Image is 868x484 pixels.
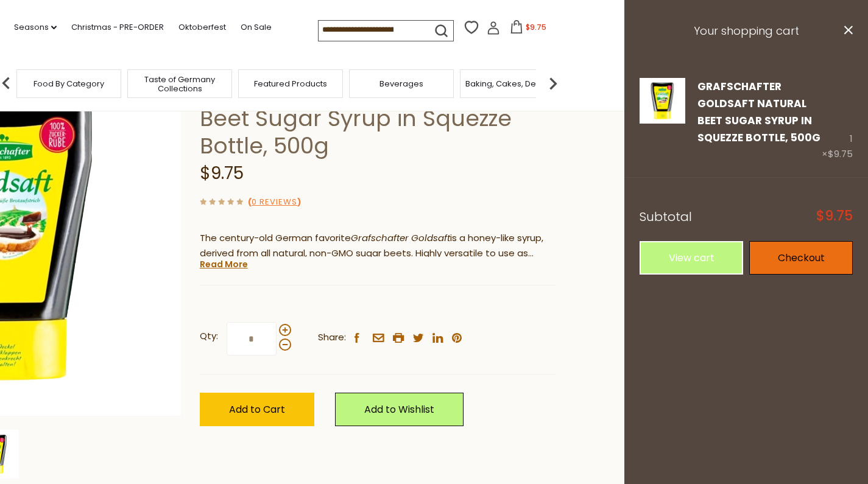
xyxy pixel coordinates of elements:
h1: Grafschafter Goldsaft Natural Beet Sugar Syrup in Squezze Bottle, 500g [200,77,556,160]
button: $9.75 [503,20,554,38]
a: Read More [200,258,248,270]
a: Christmas - PRE-ORDER [71,21,164,34]
a: View cart [640,241,743,275]
span: $9.75 [816,209,853,223]
a: Add to Wishlist [335,393,464,426]
p: The century-old German favorite is a honey-like syrup, derived from all natural, non-GMO sugar be... [200,231,556,261]
span: Subtotal [640,208,692,225]
a: Checkout [749,241,853,275]
a: 0 Reviews [252,196,297,209]
input: Qty: [227,322,277,356]
a: Seasons [14,21,57,34]
strong: Qty: [200,329,218,344]
span: Share: [318,330,346,345]
a: Featured Products [254,79,327,88]
em: Grafschafter Goldsaft [351,231,450,244]
a: Food By Category [34,79,104,88]
img: next arrow [541,71,565,96]
a: Grafschafter Goldsaft Natural Beet Syrup in Squeeze Bottle [640,78,685,163]
span: $9.75 [526,22,546,32]
a: Baking, Cakes, Desserts [465,79,560,88]
span: $9.75 [828,147,853,160]
span: ( ) [248,196,301,208]
img: Grafschafter Goldsaft Natural Beet Syrup in Squeeze Bottle [640,78,685,124]
span: $9.75 [200,161,244,185]
a: On Sale [241,21,272,34]
div: 1 × [822,78,853,163]
a: Beverages [379,79,423,88]
a: Taste of Germany Collections [131,75,228,93]
button: Add to Cart [200,393,314,426]
a: Grafschafter Goldsaft Natural Beet Sugar Syrup in Squezze Bottle, 500g [697,79,820,146]
a: Oktoberfest [178,21,226,34]
span: Add to Cart [229,402,285,416]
